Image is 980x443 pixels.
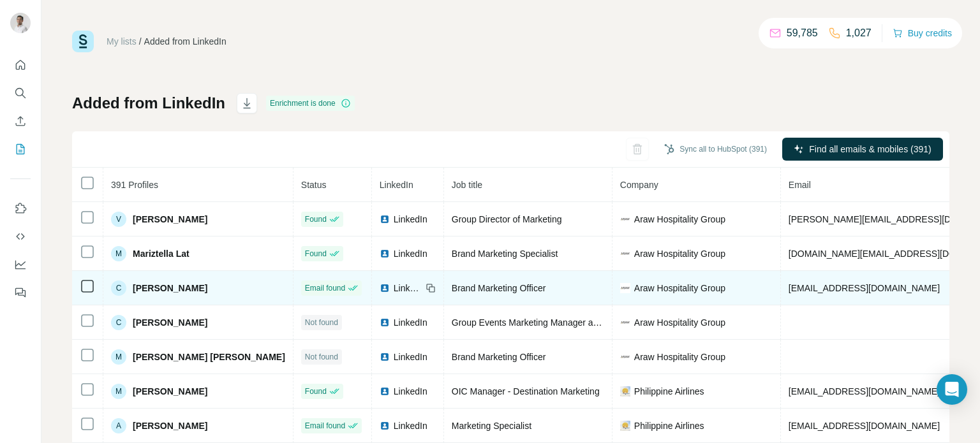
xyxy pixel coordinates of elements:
span: [PERSON_NAME] [PERSON_NAME] [133,351,285,363]
a: My lists [107,36,137,47]
button: Dashboard [10,253,31,276]
img: Avatar [10,13,31,33]
span: Group Director of Marketing [452,214,562,224]
div: A [111,418,126,433]
img: LinkedIn logo [380,214,390,224]
span: Brand Marketing Officer [452,352,546,362]
span: Job title [452,180,482,190]
span: Araw Hospitality Group [634,247,725,260]
span: LinkedIn [380,180,413,190]
button: Sync all to HubSpot (391) [655,140,776,159]
span: LinkedIn [394,351,427,363]
img: company-logo [620,421,630,431]
img: Surfe Logo [72,31,94,52]
p: 59,785 [787,25,818,41]
img: LinkedIn logo [380,317,390,328]
button: Feedback [10,281,31,304]
span: OIC Manager - Destination Marketing [452,386,600,396]
span: Found [305,386,327,397]
li: / [139,35,142,48]
span: [EMAIL_ADDRESS][DOMAIN_NAME] [789,421,940,431]
img: LinkedIn logo [380,421,390,431]
img: LinkedIn logo [380,249,390,259]
span: [PERSON_NAME] [133,419,207,432]
div: M [111,246,126,261]
span: Brand Marketing Officer [452,283,546,293]
span: [EMAIL_ADDRESS][DOMAIN_NAME] [789,386,940,396]
span: LinkedIn [394,282,422,294]
span: Email found [305,420,345,432]
span: LinkedIn [394,385,427,398]
span: Company [620,180,658,190]
p: 1,027 [846,25,872,41]
span: Found [305,248,327,259]
img: company-logo [620,249,630,259]
span: Found [305,214,327,225]
h1: Added from LinkedIn [72,93,225,113]
span: [EMAIL_ADDRESS][DOMAIN_NAME] [789,283,940,293]
span: Status [301,180,327,190]
button: Buy credits [893,24,952,42]
span: Email found [305,282,345,294]
span: Mariztella Lat [133,247,189,260]
span: Philippine Airlines [634,385,704,398]
span: Araw Hospitality Group [634,213,725,226]
button: Quick start [10,54,31,76]
button: Find all emails & mobiles (391) [782,138,943,161]
div: V [111,212,126,227]
span: Not found [305,351,338,363]
span: [PERSON_NAME] [133,316,207,329]
span: Araw Hospitality Group [634,282,725,294]
img: company-logo [620,214,630,224]
div: C [111,315,126,330]
span: 391 Profiles [111,180,158,190]
button: Search [10,82,31,105]
span: Philippine Airlines [634,419,704,432]
img: LinkedIn logo [380,352,390,362]
span: LinkedIn [394,316,427,329]
span: [PERSON_NAME] [133,282,207,294]
span: LinkedIn [394,213,427,226]
span: Marketing Specialist [452,421,531,431]
span: Brand Marketing Specialist [452,249,558,259]
img: company-logo [620,386,630,396]
div: Open Intercom Messenger [937,374,967,405]
button: Use Surfe API [10,225,31,248]
button: My lists [10,138,31,161]
div: Enrichment is done [266,96,355,111]
button: Enrich CSV [10,110,31,133]
img: LinkedIn logo [380,283,390,293]
img: company-logo [620,283,630,293]
span: Araw Hospitality Group [634,316,725,329]
span: Araw Hospitality Group [634,351,725,363]
img: company-logo [620,352,630,362]
span: Find all emails & mobiles (391) [809,143,931,156]
img: LinkedIn logo [380,386,390,396]
span: LinkedIn [394,419,427,432]
span: [PERSON_NAME] [133,385,207,398]
button: Use Surfe on LinkedIn [10,197,31,220]
div: Added from LinkedIn [144,35,226,48]
div: C [111,280,126,296]
img: company-logo [620,317,630,328]
span: Group Events Marketing Manager at Araw Hospitality Group [452,317,689,328]
div: M [111,349,126,365]
span: LinkedIn [394,247,427,260]
span: Email [789,180,811,190]
span: Not found [305,317,338,328]
span: [PERSON_NAME] [133,213,207,226]
div: M [111,384,126,399]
